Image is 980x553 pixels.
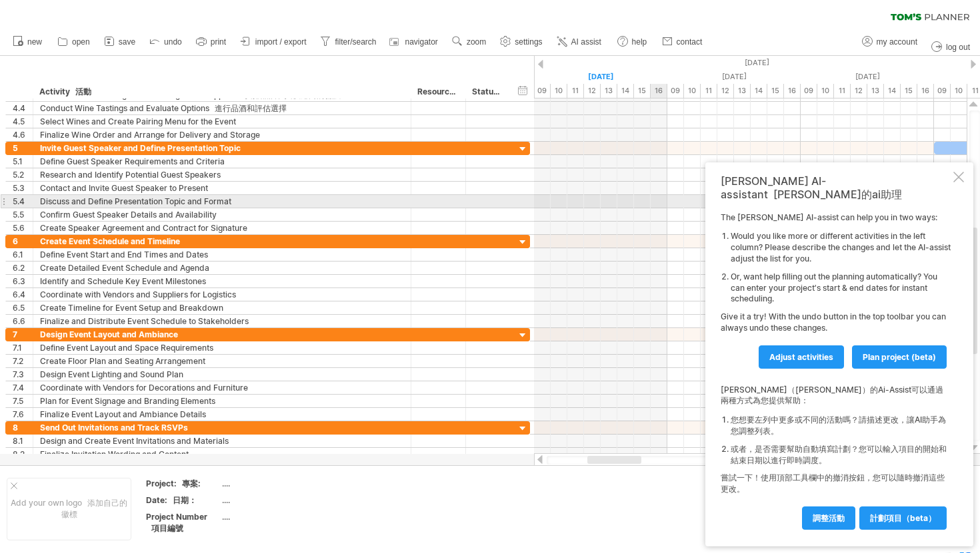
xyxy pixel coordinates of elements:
[917,84,934,98] div: 16
[634,84,651,98] div: 15
[731,444,951,466] li: 或者，是否需要幫助自動填寫計劃？您可以輸入項目的開始和結束日期以進行即時調度。
[801,70,934,84] div: Tuesday, 16 September 2025
[731,272,951,305] li: Or, want help filling out the planning automatically? You can enter your project's start & end da...
[534,70,667,84] div: Sunday, 14 September 2025
[13,355,33,367] div: 7.2
[13,395,33,407] div: 7.5
[40,208,404,221] div: Confirm Guest Speaker Details and Availability
[13,435,33,447] div: 8.1
[731,231,951,264] li: Would you like more or different activities in the left column? Please describe the changes and l...
[946,43,970,52] span: log out
[651,84,667,98] div: 16
[877,37,917,47] span: my account
[701,84,717,98] div: 11
[13,315,33,327] div: 6.6
[13,341,33,354] div: 7.1
[40,128,404,141] div: Finalize Wine Order and Arrange for Delivery and Storage
[13,222,33,234] div: 5.6
[584,84,601,98] div: 12
[617,84,634,98] div: 14
[784,84,801,98] div: 16
[721,373,951,529] translation: [PERSON_NAME]（[PERSON_NAME]）的Ai-Assist可以通過兩種方式為您提供幫助： 嘗試一下！使用頂部工具欄中的撤消按鈕，您可以隨時撤消這些更改。
[40,421,404,434] div: Send Out Invitations and Track RSVPs
[335,37,376,47] span: filter/search
[40,142,404,154] div: Invite Guest Speaker and Define Presentation Topic
[72,37,90,47] span: open
[151,523,183,533] translation: 項目編號
[75,87,91,96] translation: 活動
[417,85,458,98] div: Resource
[834,84,851,98] div: 11
[497,33,546,51] a: settings
[13,182,33,194] div: 5.3
[553,33,605,51] a: AI assist
[567,84,584,98] div: 11
[467,37,486,47] span: zoom
[734,84,751,98] div: 13
[951,84,967,98] div: 10
[40,355,404,367] div: Create Floor Plan and Seating Arrangement
[13,421,33,434] div: 8
[13,328,33,341] div: 7
[667,84,684,98] div: 09
[40,368,404,381] div: Design Event Lighting and Sound Plan
[222,478,334,489] div: ....
[40,328,404,341] div: Design Event Layout and Ambiance
[13,235,33,248] div: 6
[13,301,33,314] div: 6.5
[7,478,131,540] div: Add your own logo
[551,84,567,98] div: 10
[13,448,33,461] div: 8.2
[40,395,404,407] div: Plan for Event Signage and Branding Elements
[731,415,951,437] li: 您想要左列中更多或不同的活動嗎？請描述更改，讓AI助手為您調整列表。
[717,84,734,98] div: 12
[534,84,551,98] div: 09
[40,408,404,421] div: Finalize Event Layout and Ambiance Details
[870,513,936,523] span: 計劃項目（Beta）
[801,84,817,98] div: 09
[9,33,46,51] a: new
[759,345,844,369] a: Adjust activities
[867,84,884,98] div: 13
[13,208,33,221] div: 5.5
[721,212,951,529] div: The [PERSON_NAME] AI-assist can help you in two ways: Give it a try! With the undo button in the ...
[40,115,404,128] div: Select Wines and Create Pairing Menu for the Event
[13,195,33,208] div: 5.4
[659,33,707,51] a: contact
[54,33,94,51] a: open
[182,478,201,488] translation: 專案:
[13,102,33,114] div: 4.4
[40,168,404,181] div: Research and Identify Potential Guest Speakers
[146,478,219,489] div: Project:
[146,511,219,534] div: Project Number
[721,174,951,202] div: [PERSON_NAME] AI-assistant
[13,128,33,141] div: 4.6
[684,84,701,98] div: 10
[237,33,311,51] a: import / export
[40,262,404,274] div: Create Detailed Event Schedule and Agenda
[614,33,651,51] a: help
[901,84,917,98] div: 15
[101,33,139,51] a: save
[173,495,197,505] translation: 日期：
[13,155,33,168] div: 5.1
[13,288,33,301] div: 6.4
[769,352,833,362] span: Adjust activities
[211,37,226,47] span: print
[13,381,33,394] div: 7.4
[13,262,33,274] div: 6.2
[387,33,442,51] a: navigator
[40,182,404,194] div: Contact and Invite Guest Speaker to Present
[39,85,403,98] div: Activity
[27,37,42,47] span: new
[667,70,801,84] div: Monday, 15 September 2025
[40,235,404,248] div: Create Event Schedule and Timeline
[13,142,33,154] div: 5
[677,37,703,47] span: contact
[859,33,921,51] a: my account
[317,33,380,51] a: filter/search
[449,33,490,51] a: zoom
[119,37,135,47] span: save
[13,368,33,381] div: 7.3
[146,494,219,506] div: Date:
